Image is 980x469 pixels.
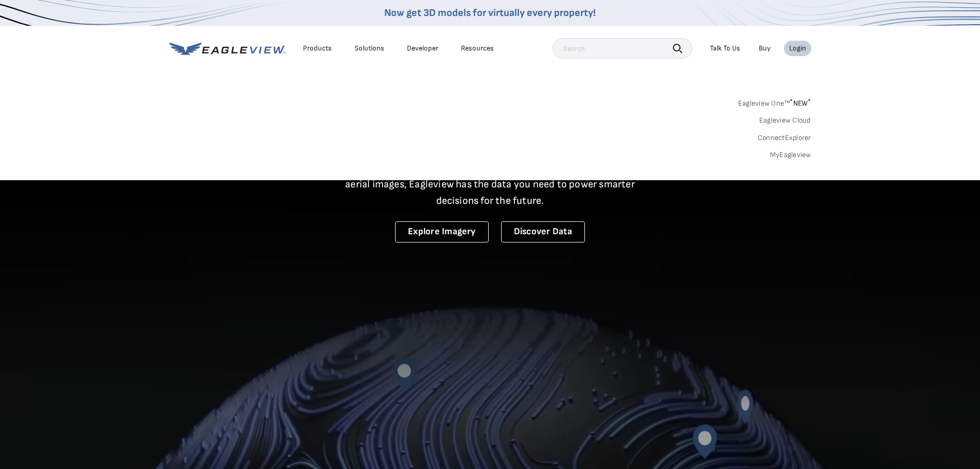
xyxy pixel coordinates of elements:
div: Resources [461,44,494,53]
p: A new era starts here. Built on more than 3.5 billion high-resolution aerial images, Eagleview ha... [333,160,648,209]
div: Talk To Us [710,44,740,53]
a: Explore Imagery [395,221,489,242]
a: Developer [407,44,438,53]
a: Eagleview Cloud [759,116,811,125]
span: NEW [790,99,811,108]
a: MyEagleview [770,150,811,160]
input: Search [553,38,692,59]
div: Products [303,44,332,53]
div: Login [789,44,806,53]
div: Solutions [354,44,384,53]
a: Eagleview One™*NEW* [738,96,811,108]
a: Now get 3D models for virtually every property! [384,7,596,19]
a: Discover Data [501,221,585,242]
a: Buy [759,44,771,53]
a: ConnectExplorer [758,133,811,143]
